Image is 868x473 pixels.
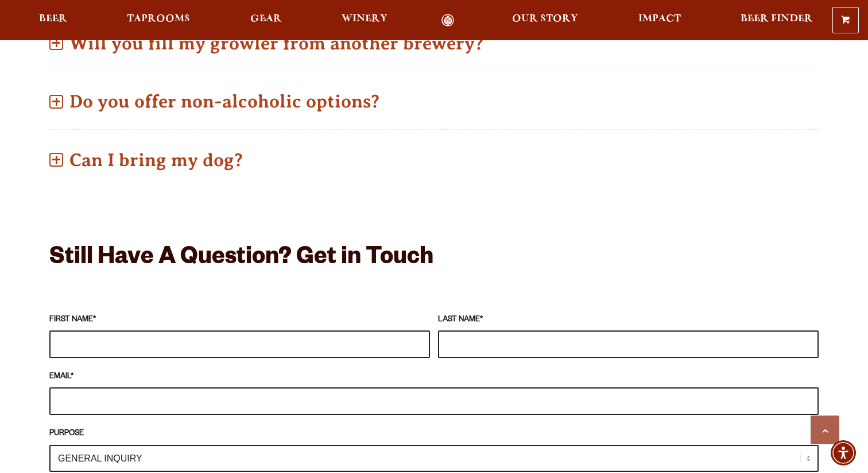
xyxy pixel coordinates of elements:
span: Our Story [512,14,578,24]
abbr: required [71,373,73,381]
abbr: required [480,316,483,324]
label: LAST NAME [438,314,819,326]
p: Can I bring my dog? [49,140,819,180]
label: EMAIL [49,371,819,383]
a: Beer Finder [733,14,820,27]
span: Beer [39,14,67,24]
label: PURPOSE [49,428,819,440]
div: Accessibility Menu [831,440,856,466]
p: Will you fill my growler from another brewery? [49,23,819,64]
p: Do you offer non-alcoholic options? [49,81,819,122]
h2: Still Have A Question? Get in Touch [49,245,819,273]
span: Beer Finder [741,14,813,24]
a: Beer [32,14,75,27]
a: Our Story [505,14,586,27]
a: Taprooms [119,14,197,27]
a: Scroll to top [811,416,839,444]
span: Impact [638,14,681,24]
label: FIRST NAME [49,314,430,326]
a: Impact [631,14,688,27]
a: Gear [243,14,289,27]
abbr: required [93,316,96,324]
span: Gear [250,14,282,24]
a: Winery [334,14,395,27]
span: Winery [342,14,387,24]
span: Taprooms [127,14,190,24]
a: Odell Home [426,14,469,27]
